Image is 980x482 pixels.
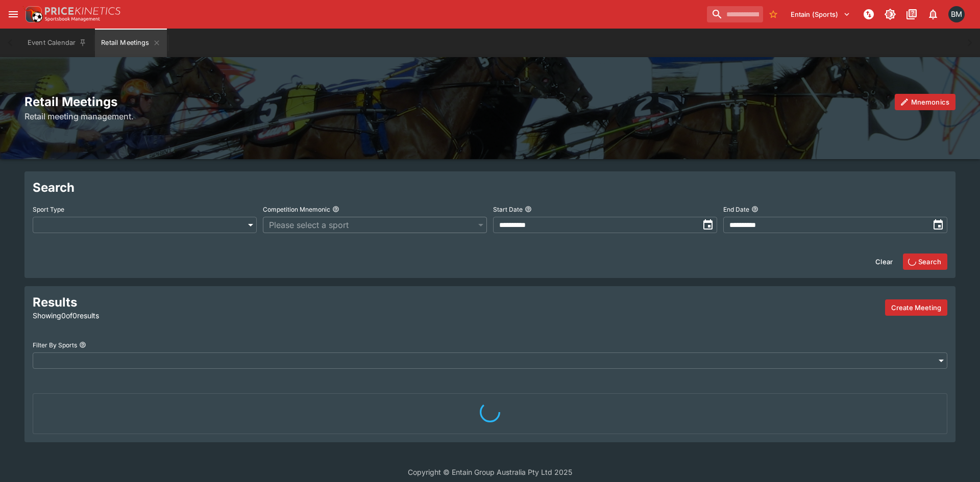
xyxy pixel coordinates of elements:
p: End Date [723,205,749,214]
button: Clear [869,253,899,270]
button: Filter By Sports [79,341,86,348]
button: Notifications [924,5,942,23]
p: Competition Mnemonic [263,205,330,214]
button: Toggle light/dark mode [881,5,899,23]
button: Event Calendar [21,29,93,57]
button: Byron Monk [945,3,968,26]
img: Sportsbook Management [45,17,100,21]
button: Create a new meeting by adding events [885,299,947,316]
h6: Retail meeting management. [24,110,955,122]
button: Retail Meetings [95,29,166,57]
span: Please select a sport [269,219,471,231]
h2: Search [33,180,947,195]
button: Competition Mnemonic [332,206,339,213]
img: PriceKinetics [45,7,120,15]
button: toggle date time picker [699,216,717,234]
img: PriceKinetics Logo [22,4,43,24]
button: Search [903,253,947,270]
button: open drawer [4,5,22,23]
input: search [707,6,763,22]
h2: Results [33,294,327,310]
button: No Bookmarks [765,6,781,22]
button: Documentation [902,5,921,23]
button: Select Tenant [785,6,856,22]
h2: Retail Meetings [24,94,955,110]
button: Start Date [525,206,532,213]
button: End Date [751,206,758,213]
button: NOT Connected to PK [860,5,878,23]
button: Mnemonics [895,94,955,110]
p: Start Date [493,205,523,214]
button: toggle date time picker [929,216,947,234]
div: Byron Monk [948,6,965,22]
p: Filter By Sports [33,341,77,349]
p: Sport Type [33,205,64,214]
p: Showing 0 of 0 results [33,310,327,321]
